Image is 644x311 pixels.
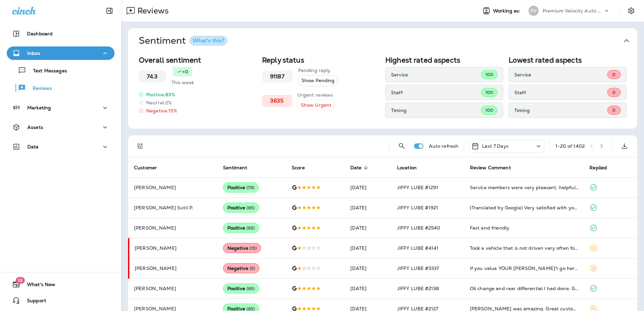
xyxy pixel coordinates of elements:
[27,144,39,149] p: Data
[27,125,43,130] p: Assets
[223,165,256,171] span: Sentiment
[350,165,362,171] span: Date
[298,75,338,86] button: Show Pending
[223,243,261,253] div: Negative
[26,85,52,92] p: Reviews
[139,56,257,64] h2: Overall sentiment
[250,266,255,271] span: ( 5 )
[391,108,481,113] p: Timing
[345,177,392,198] td: [DATE]
[139,35,227,46] h1: Sentiment
[391,90,481,95] p: Staff
[20,282,55,290] span: What's New
[292,165,305,171] span: Score
[146,91,175,98] p: Positive: 83 %
[470,165,511,171] span: Review Comment
[298,67,338,74] p: Pending reply
[514,72,607,77] p: Service
[223,203,259,213] div: Positive
[470,165,520,171] span: Review Comment
[7,81,115,95] button: Reviews
[7,63,115,77] button: Text Messages
[270,98,284,104] h3: 3635
[7,120,115,134] button: Assets
[395,139,409,153] button: Search Reviews
[135,266,212,271] p: [PERSON_NAME]
[247,286,255,291] span: ( 85 )
[7,46,115,60] button: Inbox
[543,8,603,13] p: Premium Velocity Auto dba Jiffy Lube
[470,285,579,292] div: Oil change and rear differential I had done. Great job great service nice young men 👍 I'll be back!
[397,225,440,231] span: JIFFY LUBE #2540
[385,56,503,64] h2: Highest rated aspects
[135,6,169,16] p: Reviews
[429,143,459,149] p: Auto refresh
[247,205,255,211] span: ( 85 )
[270,73,285,80] h3: 91187
[509,56,626,64] h2: Lowest rated aspects
[133,139,147,153] button: Filters
[345,278,392,299] td: [DATE]
[589,165,607,171] span: Replied
[297,100,335,111] button: Show Urgent
[618,139,631,153] button: Export as CSV
[247,225,255,231] span: ( 85 )
[100,4,119,18] button: Collapse Sidebar
[555,143,585,149] div: 1 - 20 of 1402
[15,277,25,284] span: 18
[128,53,637,129] div: SentimentWhat's this?
[134,185,212,190] p: [PERSON_NAME]
[470,204,579,211] div: (Translated by Google) Very satisfied with your attention, work and quality. (Original) Muy satis...
[223,182,259,193] div: Positive
[7,278,115,291] button: 18What's New
[397,265,439,271] span: JIFFY LUBE #3337
[223,165,247,171] span: Sentiment
[397,285,439,291] span: JIFFY LUBE #2138
[7,27,115,40] button: Dashboard
[345,218,392,238] td: [DATE]
[7,101,115,114] button: Marketing
[345,238,392,258] td: [DATE]
[26,68,67,74] p: Text Messages
[147,73,158,80] h3: 74.3
[27,31,53,36] p: Dashboard
[397,245,439,251] span: JIFFY LUBE #4141
[612,107,615,113] span: 0
[134,165,157,171] span: Customer
[625,5,637,17] button: Settings
[350,165,371,171] span: Date
[514,108,607,113] p: Timing
[262,56,380,64] h2: Reply status
[345,198,392,218] td: [DATE]
[146,107,177,114] p: Negative: 15 %
[292,165,314,171] span: Score
[391,72,481,77] p: Service
[7,140,115,153] button: Data
[493,8,522,14] span: Working as:
[470,265,579,272] div: If you value YOUR money, don't go here. I went in for a (simple) state inspection and they lied t...
[589,165,616,171] span: Replied
[612,90,615,95] span: 0
[135,245,212,251] p: [PERSON_NAME]
[470,224,579,231] div: Fast and friendly
[397,165,417,171] span: Location
[247,185,255,191] span: ( 79 )
[612,72,615,77] span: 0
[485,72,493,77] span: 100
[397,184,438,191] span: JIFFY LUBE #1291
[133,28,643,53] button: SentimentWhat's this?
[470,184,579,191] div: Service members were very pleasant, helpful and considerate. The shop and facilities were very cl...
[223,263,260,273] div: Negative
[7,294,115,307] button: Support
[27,105,51,110] p: Marketing
[397,205,438,211] span: JIFFY LUBE #1921
[345,258,392,278] td: [DATE]
[223,223,259,233] div: Positive
[20,298,46,306] span: Support
[134,205,212,210] p: [PERSON_NAME] Sutil P.
[297,92,335,98] p: Urgent reviews
[146,99,172,106] p: Neutral: 2 %
[482,143,509,149] p: Last 7 Days
[171,79,194,86] p: This week
[134,225,212,231] p: [PERSON_NAME]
